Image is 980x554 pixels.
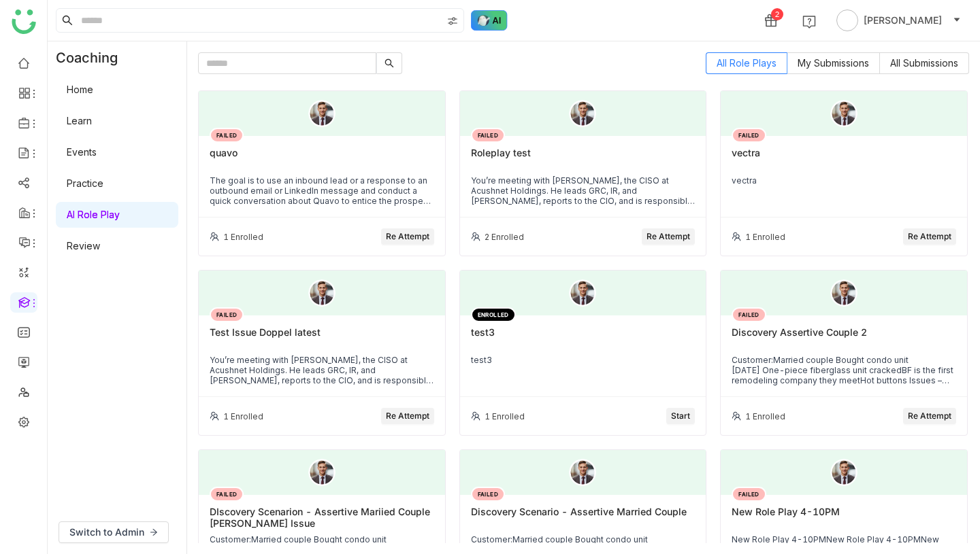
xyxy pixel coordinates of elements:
div: You’re meeting with [PERSON_NAME], the CISO at Acushnet Holdings. He leads GRC, IR, and [PERSON_N... [210,355,434,385]
img: male.png [830,459,857,486]
span: Re Attempt [647,230,690,243]
button: Switch to Admin [59,521,169,543]
div: Test Issue Doppel latest [210,326,434,349]
a: AI Role Play [67,209,120,220]
button: Re Attempt [642,228,695,245]
div: FAILED [732,487,766,502]
div: DIscovery Scenarion - Assertive Mariied Couple [PERSON_NAME] Issue [210,506,434,529]
span: Re Attempt [386,230,429,243]
span: My Submissions [798,57,869,69]
a: Practice [67,177,103,189]
div: 1 Enrolled [485,411,525,421]
div: The goal is to use an inbound lead or a response to an outbound email or LinkedIn message and con... [210,175,434,206]
div: quavo [210,147,434,170]
div: You’re meeting with [PERSON_NAME], the CISO at Acushnet Holdings. He leads GRC, IR, and [PERSON_N... [471,175,696,206]
div: Coaching [48,41,138,74]
div: vectra [732,147,956,170]
button: Re Attempt [903,228,956,245]
div: Discovery Scenario - Assertive Married Couple [471,506,696,529]
img: avatar [836,10,858,31]
img: ask-buddy-hover.svg [471,10,508,31]
span: Start [671,410,690,423]
div: FAILED [210,128,244,143]
img: male.png [569,279,596,307]
a: Learn [67,115,92,126]
div: 1 Enrolled [223,411,263,421]
img: search-type.svg [447,16,458,27]
div: 2 [771,8,783,20]
span: All Submissions [890,57,958,69]
div: FAILED [732,307,766,322]
div: 1 Enrolled [223,232,263,242]
button: [PERSON_NAME] [834,10,964,31]
div: FAILED [471,487,505,502]
span: Re Attempt [908,410,951,423]
div: New Role Play 4-10PM [732,506,956,529]
a: Home [67,84,93,95]
div: test3 [471,326,696,349]
button: Start [666,408,695,424]
img: help.svg [802,15,816,29]
div: FAILED [732,128,766,143]
div: 1 Enrolled [745,232,785,242]
img: male.png [569,459,596,486]
a: Review [67,240,100,252]
div: 1 Enrolled [745,411,785,421]
img: male.png [569,100,596,127]
img: male.png [308,100,336,127]
button: Re Attempt [381,408,434,424]
div: FAILED [471,128,505,143]
img: male.png [830,279,857,307]
div: Roleplay test [471,147,696,170]
img: male.png [308,279,336,307]
img: male.png [308,459,336,486]
span: [PERSON_NAME] [864,13,942,28]
div: FAILED [210,307,244,322]
button: Re Attempt [381,228,434,245]
img: male.png [830,100,857,127]
div: vectra [732,175,956,186]
span: Re Attempt [908,230,951,243]
div: ENROLLED [471,307,516,322]
div: test3 [471,355,696,365]
button: Re Attempt [903,408,956,424]
img: logo [12,10,36,34]
div: FAILED [210,487,244,502]
span: Re Attempt [386,410,429,423]
span: All Role Plays [717,57,777,69]
div: Discovery Assertive Couple 2 [732,326,956,349]
a: Events [67,146,97,158]
div: Customer:Married couple Bought condo unit [DATE] One-piece fiberglass unit crackedBF is the first... [732,355,956,385]
span: Switch to Admin [69,525,144,540]
div: 2 Enrolled [485,232,524,242]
